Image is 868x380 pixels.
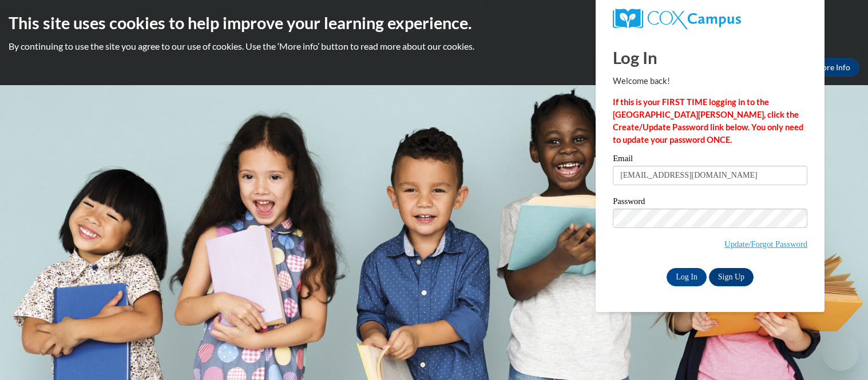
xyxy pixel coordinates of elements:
img: COX Campus [613,9,741,29]
strong: If this is your FIRST TIME logging in to the [GEOGRAPHIC_DATA][PERSON_NAME], click the Create/Upd... [613,97,803,145]
h2: This site uses cookies to help improve your learning experience. [9,11,859,34]
h1: Log In [613,46,807,69]
input: Log In [667,268,707,286]
a: More Info [806,58,859,77]
p: Welcome back! [613,75,807,87]
a: COX Campus [613,9,807,29]
label: Email [613,154,807,166]
a: Update/Forgot Password [724,239,807,249]
p: By continuing to use the site you agree to our use of cookies. Use the ‘More info’ button to read... [9,40,859,53]
a: Sign Up [709,268,754,286]
iframe: Button to launch messaging window [822,334,859,371]
label: Password [613,197,807,209]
